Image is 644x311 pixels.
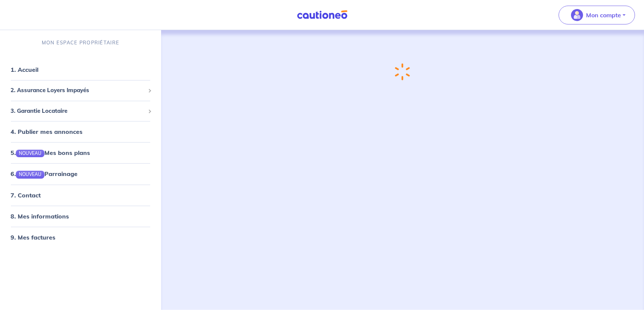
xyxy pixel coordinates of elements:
[11,66,38,73] a: 1. Accueil
[11,191,41,199] a: 7. Contact
[294,10,350,20] img: Cautioneo
[3,230,158,245] div: 9. Mes factures
[3,145,158,160] div: 5.NOUVEAUMes bons plans
[3,104,158,118] div: 3. Garantie Locataire
[11,107,145,115] span: 3. Garantie Locataire
[571,9,583,21] img: illu_account_valid_menu.svg
[3,209,158,224] div: 8. Mes informations
[11,86,145,95] span: 2. Assurance Loyers Impayés
[11,170,78,177] a: 6.NOUVEAUParrainage
[586,11,621,20] p: Mon compte
[11,149,90,156] a: 5.NOUVEAUMes bons plans
[3,188,158,203] div: 7. Contact
[395,63,410,80] img: loading-spinner
[3,166,158,181] div: 6.NOUVEAUParrainage
[11,212,69,220] a: 8. Mes informations
[559,6,635,24] button: illu_account_valid_menu.svgMon compte
[42,39,119,46] p: MON ESPACE PROPRIÉTAIRE
[3,83,158,98] div: 2. Assurance Loyers Impayés
[3,62,158,77] div: 1. Accueil
[11,128,82,135] a: 4. Publier mes annonces
[3,124,158,139] div: 4. Publier mes annonces
[11,234,55,241] a: 9. Mes factures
